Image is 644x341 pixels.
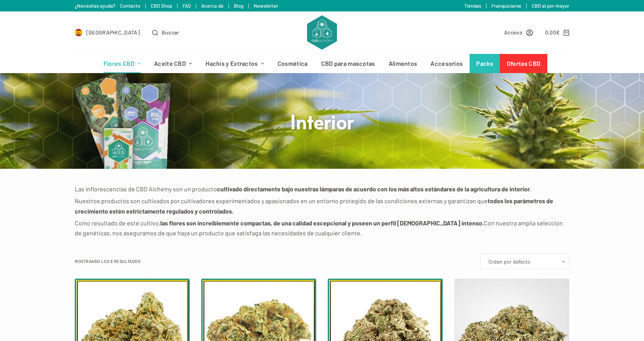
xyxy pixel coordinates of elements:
[75,218,569,238] p: Como resultado de este cultivo, Con nuestra amplia selección de genéticas, nos aseguramos de que ...
[97,54,147,73] a: Flores CBD
[271,54,314,73] a: Cosmética
[201,3,223,9] a: Acerca de
[148,54,199,73] a: Aceite CBD
[75,258,140,265] p: Mostrando los 6 resultados
[178,109,466,134] h1: Interior
[314,54,382,73] a: CBD para mascotas
[97,54,547,73] nav: Menú de cabecera
[424,54,470,73] a: Accesorios
[199,54,271,73] a: Hachís y Extractos
[545,29,560,36] bdi: 0,00
[504,28,533,37] a: Acceso
[500,54,547,73] a: Ofertas CBD
[75,197,553,214] strong: todos los parámetros de crecimiento estén estrictamente regulados y controlados.
[151,3,172,9] a: CBD Shop
[75,3,140,9] a: ¿Necesitas ayuda? Contacto
[307,15,337,50] img: CBD Alchemy
[217,185,531,193] strong: cultivado directamente bajo nuestras lámparas de acuerdo con los más altos estándares de la agric...
[75,184,569,194] p: Las inflorescencias de CBD Alchemy son un producto
[234,3,243,9] a: Blog
[75,196,569,216] p: Nuestros productos son cultivados por cultivadores experimentados y apasionados en un entorno pro...
[382,54,424,73] a: Alimentos
[532,3,569,9] a: CBD al por mayor
[504,28,522,37] span: Acceso
[182,3,191,9] a: FAQ
[160,219,484,227] strong: las flores son increíblemente compactas, de una calidad excepcional y poseen un perfil [DEMOGRAPH...
[152,28,179,37] button: Abrir formulario de búsqueda
[75,28,140,37] a: Select Country
[480,254,569,269] select: Pedido de la tienda
[162,28,179,37] span: Buscar
[254,3,278,9] a: Newsletter
[545,28,569,37] a: Carro de compra
[464,3,481,9] a: Tiendas
[556,29,560,36] span: €
[86,28,140,37] span: [GEOGRAPHIC_DATA]
[75,29,82,36] img: ES Flag
[470,54,500,73] a: Packs
[491,3,521,9] a: Franquiciarse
